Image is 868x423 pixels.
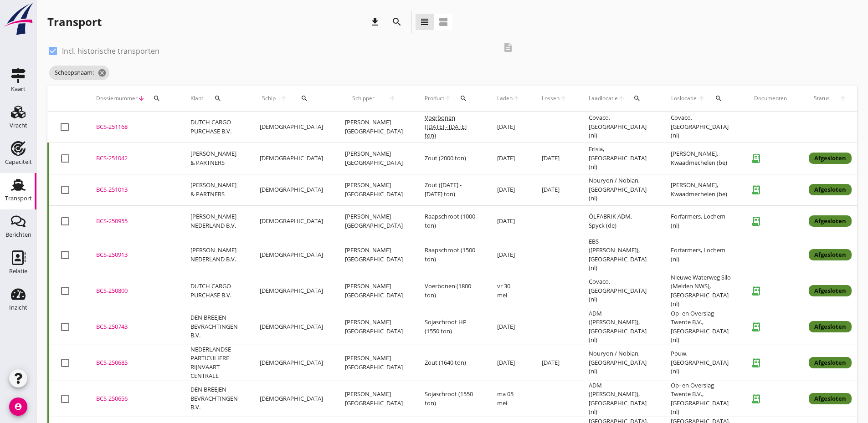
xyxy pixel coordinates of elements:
[5,195,32,201] div: Transport
[809,94,835,102] span: Status
[96,217,169,226] div: BCS-250955
[249,345,334,381] td: [DEMOGRAPHIC_DATA]
[96,358,169,367] div: BCS-250685
[180,237,249,273] td: [PERSON_NAME] NEDERLAND B.V.
[497,94,513,102] span: Laden
[486,205,531,237] td: [DATE]
[334,273,414,309] td: [PERSON_NAME][GEOGRAPHIC_DATA]
[414,237,486,273] td: Raapschroot (1500 ton)
[809,249,852,261] div: Afgesloten
[2,2,35,36] img: logo-small.a267ee39.svg
[9,268,27,274] div: Relatie
[345,94,381,102] span: Schipper
[809,321,852,333] div: Afgesloten
[809,393,852,405] div: Afgesloten
[542,94,560,102] span: Lossen
[747,354,765,372] i: receipt_long
[414,273,486,309] td: Voerbonen (1800 ton)
[180,273,249,309] td: DUTCH CARGO PURCHASE B.V.
[249,237,334,273] td: [DEMOGRAPHIC_DATA]
[578,237,660,273] td: EBS ([PERSON_NAME]), [GEOGRAPHIC_DATA] (nl)
[11,86,26,92] div: Kaart
[138,95,145,102] i: arrow_downward
[62,46,159,56] label: Incl. historische transporten
[49,66,109,80] span: Scheepsnaam:
[98,68,107,77] i: cancel
[513,95,520,102] i: arrow_upward
[747,390,765,408] i: receipt_long
[334,309,414,345] td: [PERSON_NAME][GEOGRAPHIC_DATA]
[486,273,531,309] td: vr 30 mei
[531,345,578,381] td: [DATE]
[809,357,852,369] div: Afgesloten
[334,345,414,381] td: [PERSON_NAME][GEOGRAPHIC_DATA]
[249,205,334,237] td: [DEMOGRAPHIC_DATA]
[180,205,249,237] td: [PERSON_NAME] NEDERLAND B.V.
[96,286,169,296] div: BCS-250800
[249,112,334,143] td: [DEMOGRAPHIC_DATA]
[809,285,852,297] div: Afgesloten
[747,212,765,230] i: receipt_long
[96,185,169,194] div: BCS-251013
[438,16,449,27] i: view_agenda
[660,174,743,205] td: [PERSON_NAME], Kwaadmechelen (be)
[425,94,444,102] span: Product
[214,95,221,102] i: search
[747,181,765,199] i: receipt_long
[698,95,706,102] i: arrow_upward
[414,205,486,237] td: Raapschroot (1000 ton)
[260,94,278,102] span: Schip
[715,95,722,102] i: search
[180,345,249,381] td: NEDERLANDSE PARTICULIERE RIJNVAART CENTRALE
[660,205,743,237] td: Forfarmers, Lochem (nl)
[578,143,660,174] td: Frisia, [GEOGRAPHIC_DATA] (nl)
[660,345,743,381] td: Pouw, [GEOGRAPHIC_DATA] (nl)
[180,381,249,417] td: DEN BREEJEN BEVRACHTINGEN B.V.
[486,309,531,345] td: [DATE]
[391,16,402,27] i: search
[249,143,334,174] td: [DEMOGRAPHIC_DATA]
[414,345,486,381] td: Zout (1640 ton)
[334,237,414,273] td: [PERSON_NAME][GEOGRAPHIC_DATA]
[249,309,334,345] td: [DEMOGRAPHIC_DATA]
[47,15,102,29] div: Transport
[334,174,414,205] td: [PERSON_NAME][GEOGRAPHIC_DATA]
[633,95,641,102] i: search
[334,205,414,237] td: [PERSON_NAME][GEOGRAPHIC_DATA]
[334,143,414,174] td: [PERSON_NAME][GEOGRAPHIC_DATA]
[249,381,334,417] td: [DEMOGRAPHIC_DATA]
[444,95,452,102] i: arrow_upward
[96,250,169,260] div: BCS-250913
[578,273,660,309] td: Covaco, [GEOGRAPHIC_DATA] (nl)
[419,16,430,27] i: view_headline
[578,112,660,143] td: Covaco, [GEOGRAPHIC_DATA] (nl)
[425,113,467,139] span: Voerbonen ([DATE] - [DATE] ton)
[809,184,852,196] div: Afgesloten
[249,174,334,205] td: [DEMOGRAPHIC_DATA]
[180,143,249,174] td: [PERSON_NAME] & PARTNERS
[486,381,531,417] td: ma 05 mei
[96,94,138,102] span: Dossiernummer
[96,122,169,132] div: BCS-251168
[10,122,27,128] div: Vracht
[578,205,660,237] td: ÖLFABRIK ADM, Spyck (de)
[486,345,531,381] td: [DATE]
[531,174,578,205] td: [DATE]
[486,174,531,205] td: [DATE]
[589,94,618,102] span: Laadlocatie
[278,95,290,102] i: arrow_upward
[370,16,380,27] i: download
[809,215,852,227] div: Afgesloten
[747,282,765,300] i: receipt_long
[5,159,32,165] div: Capaciteit
[531,143,578,174] td: [DATE]
[754,94,787,102] div: Documenten
[578,309,660,345] td: ADM ([PERSON_NAME]), [GEOGRAPHIC_DATA] (nl)
[578,174,660,205] td: Nouryon / Nobian, [GEOGRAPHIC_DATA] (nl)
[96,154,169,163] div: BCS-251042
[578,345,660,381] td: Nouryon / Nobian, [GEOGRAPHIC_DATA] (nl)
[660,273,743,309] td: Nieuwe Waterweg Silo (Melden NWS), [GEOGRAPHIC_DATA] (nl)
[96,322,169,331] div: BCS-250743
[747,149,765,168] i: receipt_long
[660,237,743,273] td: Forfarmers, Lochem (nl)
